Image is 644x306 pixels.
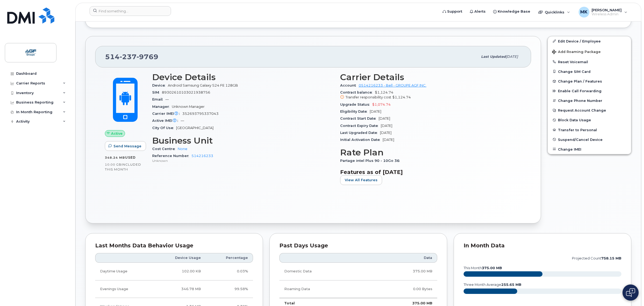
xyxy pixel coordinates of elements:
[279,243,437,248] div: Past Days Usage
[125,155,136,159] span: used
[370,109,381,113] span: [DATE]
[279,263,367,280] td: Domestic Data
[152,154,191,158] span: Reference Number
[367,263,437,280] td: 375.00 MB
[474,9,486,14] span: Alerts
[592,12,622,16] span: Wireless Admin
[152,90,162,94] span: SIM
[95,280,253,298] tr: Weekdays from 6:00pm to 8:00am
[206,280,253,298] td: 99.58%
[575,7,631,17] div: Mehdi Kaid
[592,8,622,12] span: [PERSON_NAME]
[153,280,206,298] td: 346.78 MB
[340,124,381,128] span: Contract Expiry Date
[181,119,184,123] span: —
[548,115,631,125] button: Block Data Usage
[572,256,621,260] text: projected count
[447,9,462,14] span: Support
[367,280,437,298] td: 0.00 Bytes
[340,169,522,175] h3: Features as of [DATE]
[548,96,631,105] button: Change Phone Number
[463,283,521,287] text: three month average
[548,125,631,135] button: Transfer to Personal
[379,116,390,120] span: [DATE]
[548,86,631,96] button: Enable Call Forwarding
[548,46,631,57] button: Add Roaming Package
[548,135,631,144] button: Suspend/Cancel Device
[105,163,122,166] span: 10.00 GB
[340,90,375,94] span: Contract balance
[152,119,181,123] span: Active IMEI
[340,72,522,82] h3: Carrier Details
[120,53,137,61] span: 237
[206,253,253,263] th: Percentage
[105,156,125,159] span: 348.24 MB
[367,253,437,263] th: Data
[340,175,382,185] button: View All Features
[535,7,574,17] div: Quicklinks
[105,53,158,61] span: 514
[340,116,379,120] span: Contract Start Date
[340,90,522,100] span: $1,124.74
[153,263,206,280] td: 102.00 KB
[152,112,182,116] span: Carrier IMEI
[95,243,253,248] div: Last Months Data Behavior Usage
[111,131,123,136] span: Active
[172,105,205,109] span: Unknown Manager
[340,131,380,135] span: Last Upgraded Date
[558,137,603,141] span: Suspend/Cancel Device
[152,147,178,151] span: Cost Centre
[548,36,631,46] a: Edit Device / Employee
[152,136,334,145] h3: Business Unit
[548,76,631,86] button: Change Plan / Features
[383,138,394,142] span: [DATE]
[372,102,391,106] span: $1,074.74
[176,126,214,130] span: [GEOGRAPHIC_DATA]
[501,283,521,287] tspan: 255.65 MB
[340,102,372,106] span: Upgrade Status
[279,280,367,298] td: Roaming Data
[345,177,378,183] span: View All Features
[152,105,172,109] span: Manager
[545,10,564,14] span: Quicklinks
[152,72,334,82] h3: Device Details
[152,126,176,130] span: City Of Use
[340,148,522,157] h3: Rate Plan
[380,131,392,135] span: [DATE]
[191,154,213,158] a: 514216233
[466,6,489,17] a: Alerts
[626,288,635,297] img: Open chat
[392,95,411,99] span: $1,124.74
[162,90,210,94] span: 89302610103021938756
[548,144,631,154] button: Change IMEI
[152,97,165,101] span: Email
[168,83,238,87] span: Android Samsung Galaxy S24 FE 128GB
[137,53,158,61] span: 9769
[340,138,383,142] span: Initial Activation Date
[463,266,502,270] text: this month
[558,89,602,93] span: Enable Call Forwarding
[552,50,601,55] span: Add Roaming Package
[182,112,219,116] span: 352693795337043
[481,55,506,59] span: Last updated
[113,144,141,149] span: Send Message
[548,67,631,76] button: Change SIM Card
[105,162,141,171] span: included this month
[439,6,466,17] a: Support
[548,57,631,67] button: Reset Voicemail
[381,124,392,128] span: [DATE]
[580,9,588,15] span: MK
[464,243,621,248] div: In Month Data
[165,97,169,101] span: —
[340,83,359,87] span: Account
[152,83,168,87] span: Device
[95,263,153,280] td: Daytime Usage
[359,83,426,87] a: 0514216233 - Bell - GROUPE AGF INC.
[152,158,334,163] p: Unknown
[489,6,534,17] a: Knowledge Base
[548,105,631,115] button: Request Account Change
[498,9,530,14] span: Knowledge Base
[178,147,187,151] a: None
[506,55,518,59] span: [DATE]
[558,79,602,83] span: Change Plan / Features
